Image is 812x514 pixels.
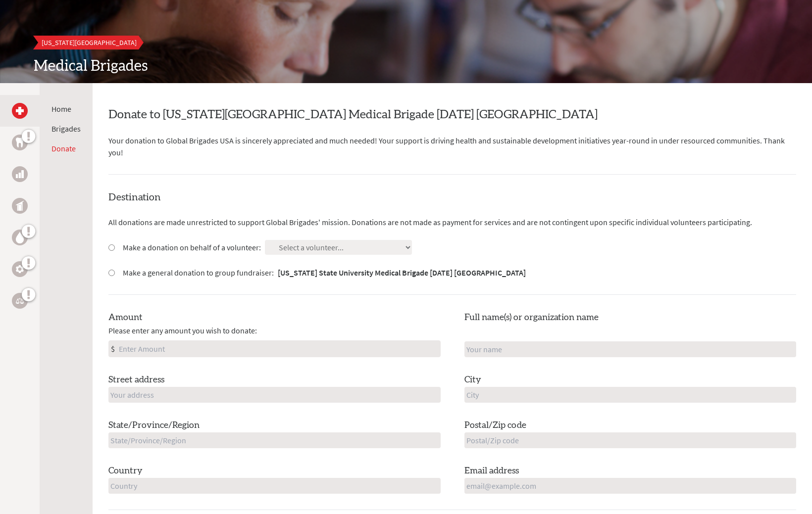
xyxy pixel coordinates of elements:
label: State/Province/Region [108,419,200,432]
h2: Donate to [US_STATE][GEOGRAPHIC_DATA] Medical Brigade [DATE] [GEOGRAPHIC_DATA] [108,107,796,123]
h4: Destination [108,190,796,204]
label: Country [108,464,143,478]
a: Dental [12,135,28,150]
div: $ [109,341,117,357]
p: All donations are made unrestricted to support Global Brigades' mission. Donations are not made a... [108,216,796,228]
img: Medical [16,107,24,115]
li: Brigades [51,123,81,135]
a: Water [12,230,28,245]
label: Postal/Zip code [464,419,526,432]
a: Brigades [51,124,81,134]
p: Your donation to Global Brigades USA is sincerely appreciated and much needed! Your support is dr... [108,135,796,158]
a: Donate [51,143,76,153]
a: Medical [12,103,28,119]
span: Please enter any amount you wish to donate: [108,325,257,336]
img: Legal Empowerment [16,298,24,304]
input: City [464,387,797,403]
a: Engineering [12,261,28,277]
label: Full name(s) or organization name [464,311,599,325]
label: Email address [464,464,519,478]
label: Make a general donation to group fundraiser: [123,267,526,279]
input: Your address [108,387,441,403]
a: Home [51,104,71,114]
label: Street address [108,373,164,387]
img: Dental [16,138,24,147]
li: Home [51,103,81,115]
a: Public Health [12,198,28,214]
label: City [464,373,481,387]
h2: Medical Brigades [34,57,778,75]
label: Make a donation on behalf of a volunteer: [123,241,261,253]
span: [US_STATE][GEOGRAPHIC_DATA] [42,38,137,47]
img: Business [16,170,24,178]
a: [US_STATE][GEOGRAPHIC_DATA] [34,36,145,49]
input: email@example.com [464,478,797,494]
label: Amount [108,311,143,325]
input: Enter Amount [117,341,440,357]
a: Legal Empowerment [12,293,28,309]
img: Water [16,232,24,243]
input: Your name [464,341,797,357]
a: Business [12,166,28,182]
input: State/Province/Region [108,432,441,448]
img: Public Health [16,201,24,211]
img: Engineering [16,265,24,273]
li: Donate [51,142,81,154]
input: Country [108,478,441,494]
input: Postal/Zip code [464,432,797,448]
strong: [US_STATE] State University Medical Brigade [DATE] [GEOGRAPHIC_DATA] [278,268,526,278]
